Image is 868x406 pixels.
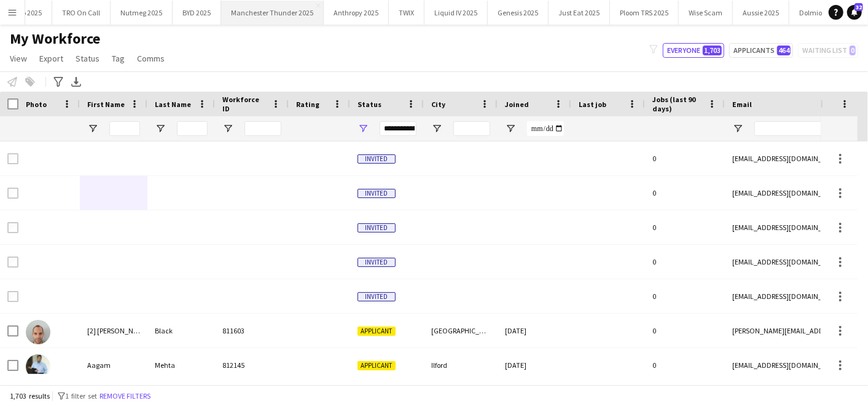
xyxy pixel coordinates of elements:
span: Invited [358,154,396,164]
div: Ilford [424,348,498,382]
button: Open Filter Menu [358,123,369,134]
button: Manchester Thunder 2025 [221,1,324,25]
input: City Filter Input [453,121,490,136]
input: First Name Filter Input [109,121,140,136]
span: Email [732,100,752,109]
span: 32 [854,3,863,11]
div: 0 [645,279,725,313]
img: Aagam Mehta [26,354,50,379]
div: 0 [645,141,725,175]
a: 32 [847,5,862,20]
button: Applicants464 [729,43,793,58]
img: [2] Bradley Black [26,320,50,344]
input: Workforce ID Filter Input [244,121,281,136]
span: Photo [26,100,47,109]
span: Invited [358,292,396,301]
input: Row Selection is disabled for this row (unchecked) [7,291,18,302]
button: Open Filter Menu [505,123,516,134]
div: 0 [645,176,725,210]
span: Invited [358,258,396,267]
span: Last job [579,100,606,109]
div: 811603 [215,314,289,348]
input: Last Name Filter Input [177,121,208,136]
a: View [5,50,32,66]
span: Last Name [155,100,191,109]
span: Workforce ID [222,95,267,113]
button: Open Filter Menu [222,123,233,134]
button: Just Eat 2025 [549,1,610,25]
button: Open Filter Menu [431,123,442,134]
span: 1,703 [703,46,722,55]
a: Tag [107,50,130,66]
span: Applicant [358,361,396,370]
a: Export [34,50,68,66]
button: Open Filter Menu [155,123,166,134]
span: Status [358,100,381,109]
input: Joined Filter Input [527,121,564,136]
span: Joined [505,100,529,109]
button: Ploom TRS 2025 [610,1,679,25]
span: Applicant [358,327,396,336]
button: BYD 2025 [173,1,221,25]
button: Aussie 2025 [733,1,789,25]
div: [DATE] [498,348,571,382]
div: 0 [645,210,725,244]
span: Invited [358,223,396,233]
button: Open Filter Menu [732,123,743,134]
button: Nutmeg 2025 [111,1,173,25]
span: Status [76,53,100,64]
div: 0 [645,245,725,279]
button: Open Filter Menu [87,123,98,134]
button: Wise Scam [679,1,733,25]
span: My Workforce [10,30,100,48]
div: Mehta [147,348,215,382]
span: 1 filter set [65,391,97,400]
button: TRO On Call [52,1,111,25]
div: 812145 [215,348,289,382]
div: 0 [645,314,725,348]
button: Anthropy 2025 [324,1,389,25]
span: City [431,100,445,109]
div: Aagam [80,348,147,382]
div: [GEOGRAPHIC_DATA] [424,314,498,348]
button: Genesis 2025 [488,1,549,25]
span: Export [39,53,63,64]
button: Liquid IV 2025 [424,1,488,25]
app-action-btn: Export XLSX [69,74,84,89]
span: First Name [87,100,125,109]
span: Tag [112,53,125,64]
span: 464 [777,46,791,55]
div: [2] [PERSON_NAME] [80,314,147,348]
a: Comms [132,50,170,66]
input: Row Selection is disabled for this row (unchecked) [7,257,18,268]
div: [DATE] [498,314,571,348]
span: Comms [137,53,165,64]
a: Status [71,50,104,66]
div: Black [147,314,215,348]
button: Everyone1,703 [663,43,724,58]
app-action-btn: Advanced filters [51,74,66,89]
button: Remove filters [97,389,153,403]
input: Row Selection is disabled for this row (unchecked) [7,188,18,199]
span: Invited [358,189,396,198]
span: View [10,53,27,64]
span: Jobs (last 90 days) [652,95,703,113]
input: Row Selection is disabled for this row (unchecked) [7,222,18,233]
span: Rating [296,100,319,109]
button: Dolmio [789,1,832,25]
div: 0 [645,348,725,382]
input: Row Selection is disabled for this row (unchecked) [7,153,18,164]
button: TWIX [389,1,424,25]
